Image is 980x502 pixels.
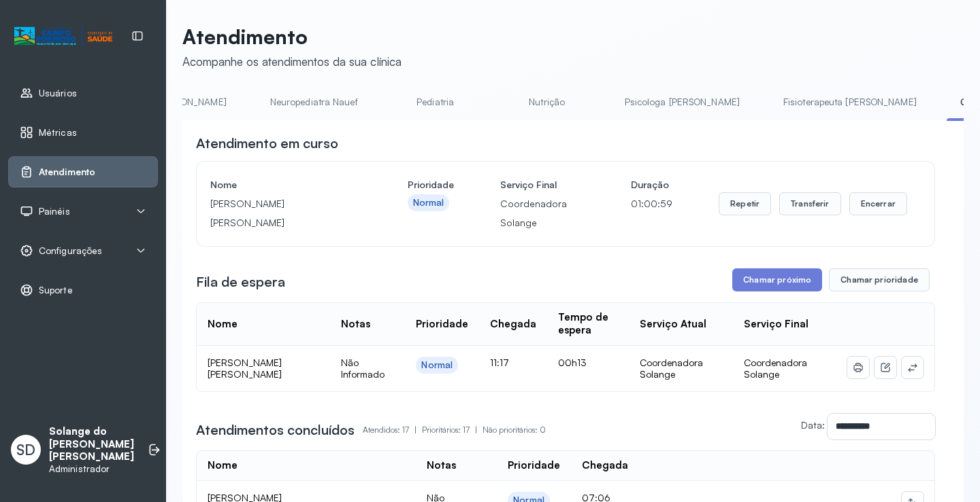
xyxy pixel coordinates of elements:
[39,206,70,217] span: Painéis
[631,194,672,213] p: 01:00:59
[611,91,753,113] a: Psicologa [PERSON_NAME]
[39,88,77,99] span: Usuários
[341,357,385,380] span: Não Informado
[719,192,771,215] button: Repetir
[490,357,509,368] span: 11:17
[49,425,134,463] p: Solange do [PERSON_NAME] [PERSON_NAME]
[500,194,585,232] p: Coordenadora Solange
[490,318,536,331] div: Chegada
[631,175,672,194] h4: Duração
[770,91,930,113] a: Fisioterapeuta [PERSON_NAME]
[640,318,706,331] div: Serviço Atual
[210,175,361,194] h4: Nome
[210,194,361,232] p: [PERSON_NAME] [PERSON_NAME]
[779,192,841,215] button: Transferir
[39,285,73,296] span: Suporte
[208,318,238,331] div: Nome
[744,318,808,331] div: Serviço Final
[208,459,238,472] div: Nome
[257,91,372,113] a: Neuropediatra Nauef
[20,86,146,100] a: Usuários
[39,245,102,257] span: Configurações
[196,272,285,291] h3: Fila de espera
[421,359,453,371] div: Normal
[849,192,907,215] button: Encerrar
[388,91,483,113] a: Pediatria
[20,126,146,139] a: Métricas
[408,175,454,194] h4: Prioridade
[427,459,456,472] div: Notas
[182,24,402,49] p: Atendimento
[416,318,468,331] div: Prioridade
[196,134,338,153] h3: Atendimento em curso
[829,268,930,291] button: Chamar prioridade
[39,127,77,139] span: Métricas
[508,459,560,472] div: Prioridade
[801,419,825,431] label: Data:
[208,357,282,380] span: [PERSON_NAME] [PERSON_NAME]
[16,441,35,459] span: SD
[500,91,595,113] a: Nutrição
[500,175,585,194] h4: Serviço Final
[422,420,483,440] p: Prioritários: 17
[14,25,112,48] img: Logotipo do estabelecimento
[20,165,146,179] a: Atendimento
[413,197,444,209] div: Normal
[363,420,422,440] p: Atendidos: 17
[744,357,807,380] span: Coordenadora Solange
[483,420,546,440] p: Não prioritários: 0
[182,54,402,69] div: Acompanhe os atendimentos da sua clínica
[582,459,628,472] div: Chegada
[196,420,355,440] h3: Atendimentos concluídos
[558,311,618,337] div: Tempo de espera
[640,357,721,380] div: Coordenadora Solange
[49,463,134,475] p: Administrador
[341,318,370,331] div: Notas
[39,166,95,178] span: Atendimento
[732,268,822,291] button: Chamar próximo
[558,357,587,368] span: 00h13
[475,425,477,435] span: |
[414,425,416,435] span: |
